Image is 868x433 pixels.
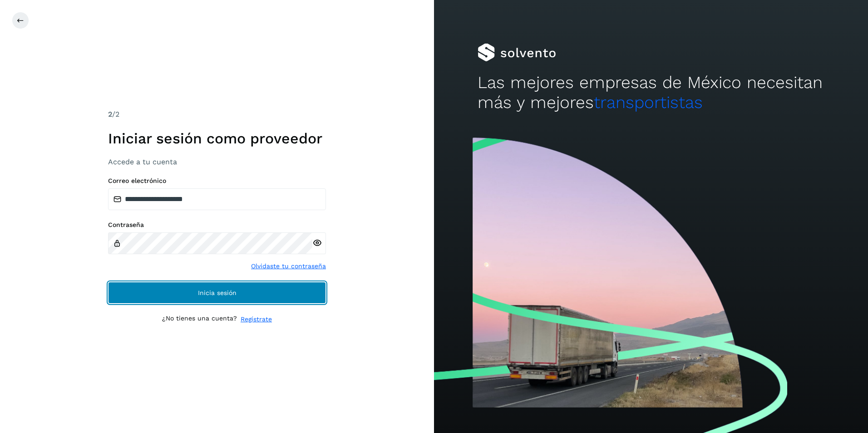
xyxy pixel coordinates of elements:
div: /2 [108,109,326,120]
button: Inicia sesión [108,282,326,304]
label: Correo electrónico [108,177,326,185]
h1: Iniciar sesión como proveedor [108,130,326,147]
h3: Accede a tu cuenta [108,157,326,166]
p: ¿No tienes una cuenta? [162,315,237,324]
span: transportistas [594,93,703,112]
span: Inicia sesión [198,290,237,296]
label: Contraseña [108,221,326,229]
h2: Las mejores empresas de México necesitan más y mejores [478,73,825,113]
a: Olvidaste tu contraseña [251,261,326,271]
a: Regístrate [241,315,272,324]
span: 2 [108,110,112,118]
